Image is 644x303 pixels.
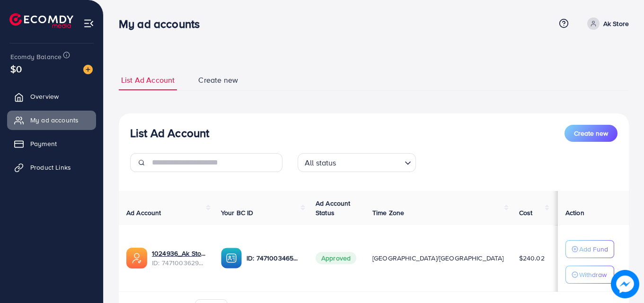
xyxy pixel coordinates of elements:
div: Search for option [298,153,416,172]
span: Create new [198,75,238,86]
a: Ak Store [583,17,629,30]
span: [GEOGRAPHIC_DATA]/[GEOGRAPHIC_DATA] [372,253,504,263]
span: Ad Account Status [316,199,351,217]
span: Create new [574,129,608,138]
a: Product Links [7,158,96,177]
span: Cost [519,208,533,217]
span: Time Zone [372,208,404,217]
span: ID: 7471003629970210817 [152,258,206,268]
span: Product Links [30,163,71,172]
span: Approved [316,252,356,264]
span: Action [565,208,584,217]
img: menu [83,18,94,29]
p: Ak Store [603,18,629,29]
span: My ad accounts [30,115,79,125]
span: $0 [10,62,22,76]
span: List Ad Account [121,75,175,86]
span: Overview [30,92,59,101]
img: image [614,273,637,296]
span: All status [303,156,338,170]
span: Ecomdy Balance [10,52,62,61]
a: My ad accounts [7,111,96,130]
p: Withdraw [579,269,607,280]
a: 1024936_Ak Store_1739478585720 [152,249,206,258]
button: Add Fund [565,240,614,258]
input: Search for option [339,154,401,170]
span: Payment [30,139,57,148]
h3: List Ad Account [130,126,209,140]
p: Add Fund [579,243,608,255]
a: Payment [7,134,96,153]
button: Withdraw [565,266,614,284]
img: ic-ba-acc.ded83a64.svg [221,248,242,268]
img: image [83,65,93,74]
span: Your BC ID [221,208,254,217]
a: Overview [7,87,96,106]
img: ic-ads-acc.e4c84228.svg [126,248,147,268]
span: $240.02 [519,253,545,263]
span: Ad Account [126,208,161,217]
img: logo [9,13,73,28]
div: <span class='underline'>1024936_Ak Store_1739478585720</span></br>7471003629970210817 [152,249,206,268]
p: ID: 7471003465985064977 [247,252,300,264]
button: Create new [565,125,618,142]
h3: My ad accounts [119,17,207,31]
